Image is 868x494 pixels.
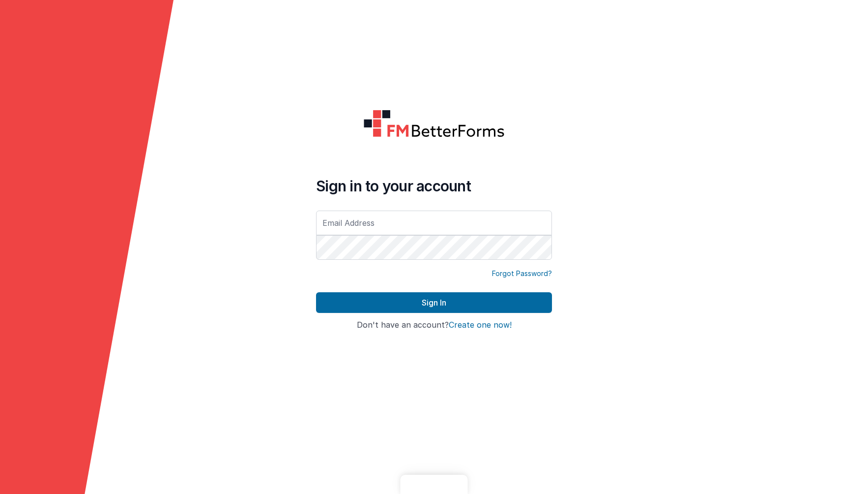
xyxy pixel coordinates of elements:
a: Forgot Password? [492,269,552,278]
input: Email Address [316,211,552,235]
h4: Don't have an account? [316,321,552,330]
button: Sign In [316,292,552,313]
h4: Sign in to your account [316,177,552,195]
button: Create one now! [449,321,512,330]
